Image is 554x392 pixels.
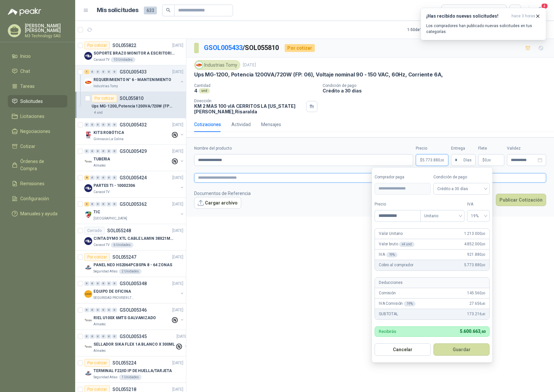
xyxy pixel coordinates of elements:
[93,84,118,89] p: Industrias Tomy
[93,322,106,327] p: Almatec
[323,88,551,93] p: Crédito a 30 días
[93,77,171,83] p: REQUERIMIENTO N° 6 - MANTENIMIENTO
[93,57,109,62] p: Caracol TV
[84,280,185,301] a: 0 0 0 0 0 0 GSOL005348[DATE] Company LogoEQUIPO DE OFICINASEGURIDAD PROVISER LTDA
[467,311,485,317] span: 173.216
[84,343,92,351] img: Company Logo
[84,122,89,127] div: 0
[20,98,43,105] span: Solicitudes
[75,92,186,118] a: Por cotizarSOL055810Ups MG-1200, Potencia 1200VA/720W (FP: 06), Voltaje nominal 90 - 150 VAC, 60H...
[107,122,111,127] div: 0
[107,70,111,74] div: 0
[481,253,485,256] span: ,00
[8,125,67,138] a: Negociaciones
[84,147,185,168] a: 0 0 0 0 0 0 GSOL005429[DATE] Company LogoTUBERIAAlmatec
[112,43,136,48] p: SOL055822
[379,231,403,237] p: Valor Unitario
[120,175,147,180] p: GSOL005424
[107,202,111,206] div: 0
[194,121,221,128] div: Cotizaciones
[112,70,117,74] div: 0
[507,145,546,152] label: Validez
[172,360,183,366] p: [DATE]
[101,122,106,127] div: 0
[172,228,183,234] p: [DATE]
[20,195,49,202] span: Configuración
[379,311,398,317] p: SUBTOTAL
[97,6,139,15] h1: Mis solicitudes
[95,70,100,74] div: 0
[119,375,142,380] div: 1 Unidades
[199,88,210,93] div: und
[8,80,67,92] a: Tareas
[379,301,415,307] p: IVA Comisión
[194,197,241,209] button: Cargar archivo
[120,149,147,154] p: GSOL005429
[84,149,89,154] div: 0
[95,281,100,286] div: 0
[107,334,111,339] div: 0
[172,254,183,260] p: [DATE]
[84,174,185,195] a: 8 0 0 0 0 0 GSOL005424[DATE] Company LogoPARTES TI - 10002306Caracol TV
[194,190,251,197] p: Documentos de Referencia
[481,242,485,246] span: ,00
[90,149,95,154] div: 0
[194,83,317,88] p: Cantidad
[166,8,171,12] span: search
[93,315,156,321] p: RIEL U100X 6MTS GALVANIZADO
[90,281,95,286] div: 0
[84,281,89,286] div: 0
[464,241,485,247] span: 4.852.000
[93,295,135,301] p: SEGURIDAD PROVISER LTDA
[512,13,535,19] span: hace 3 horas
[478,145,504,152] label: Flete
[84,237,92,245] img: Company Logo
[84,227,105,235] div: Cerrado
[111,57,135,62] div: 10 Unidades
[90,122,95,127] div: 0
[172,307,183,313] p: [DATE]
[194,145,413,152] label: Nombre del producto
[404,301,415,306] div: 19 %
[112,387,136,392] p: SOL055218
[90,308,95,312] div: 0
[112,122,117,127] div: 0
[95,202,100,206] div: 0
[90,175,95,180] div: 0
[194,99,304,103] p: Dirección
[93,156,110,162] p: TUBERIA
[445,7,459,14] div: Todas
[433,174,490,180] label: Condición de pago
[496,194,546,206] button: Publicar Cotización
[84,200,185,221] a: 3 0 0 0 0 0 GSOL005362[DATE] Company LogoTIC[GEOGRAPHIC_DATA]
[107,281,111,286] div: 0
[231,121,251,128] div: Actividad
[93,288,131,295] p: EQUIPO DE OFICINA
[107,308,111,312] div: 0
[469,301,485,307] span: 27.656
[93,130,124,136] p: KITS ROBÓTICA
[84,158,92,166] img: Company Logo
[112,281,117,286] div: 0
[93,368,172,374] p: TERMINAL F22/ID IP DE HUELLA/TARJETA
[20,143,35,150] span: Cotizar
[8,155,67,175] a: Órdenes de Compra
[172,69,183,75] p: [DATE]
[25,34,67,38] p: M3 Technology SAS
[487,158,491,162] span: ,00
[8,65,67,77] a: Chat
[112,361,136,365] p: SOL055224
[172,42,183,49] p: [DATE]
[84,308,89,312] div: 0
[112,202,117,206] div: 0
[107,228,131,233] p: SOL055248
[481,291,485,295] span: ,00
[471,211,486,221] span: 19%
[463,155,472,166] span: Días
[440,158,444,162] span: ,00
[93,262,172,268] p: PANEL NEO HS2064PCBSPA 8 - 64 ZONAS
[194,60,240,70] div: Industrias Tomy
[422,158,444,162] span: 5.773.880
[172,122,183,128] p: [DATE]
[84,359,110,367] div: Por cotizar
